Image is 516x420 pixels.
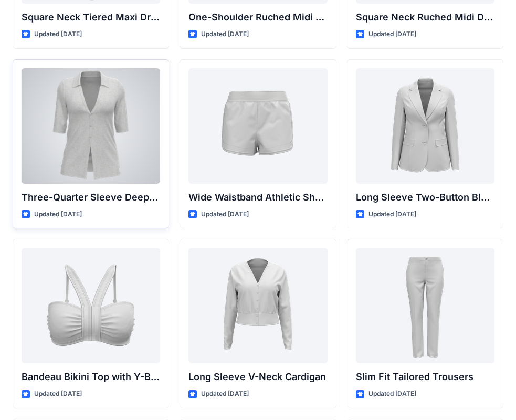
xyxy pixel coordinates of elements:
p: Long Sleeve V-Neck Cardigan [188,370,327,384]
a: Slim Fit Tailored Trousers [356,248,494,363]
a: Wide Waistband Athletic Shorts [188,68,327,184]
p: Updated [DATE] [34,29,82,40]
a: Long Sleeve Two-Button Blazer with Flap Pockets [356,68,494,184]
p: Updated [DATE] [201,29,249,40]
p: Updated [DATE] [34,388,82,400]
a: Three-Quarter Sleeve Deep V-Neck Button-Down Top [22,68,160,184]
p: Three-Quarter Sleeve Deep V-Neck Button-Down Top [22,190,160,205]
p: Bandeau Bikini Top with Y-Back Straps and Stitch Detail [22,370,160,384]
p: Updated [DATE] [34,209,82,220]
p: Square Neck Ruched Midi Dress with Asymmetrical Hem [356,10,494,25]
p: Updated [DATE] [201,388,249,400]
p: Square Neck Tiered Maxi Dress with Ruffle Sleeves [22,10,160,25]
p: Slim Fit Tailored Trousers [356,370,494,384]
a: Bandeau Bikini Top with Y-Back Straps and Stitch Detail [22,248,160,363]
p: Updated [DATE] [368,209,416,220]
p: One-Shoulder Ruched Midi Dress with Asymmetrical Hem [188,10,327,25]
p: Wide Waistband Athletic Shorts [188,190,327,205]
a: Long Sleeve V-Neck Cardigan [188,248,327,363]
p: Updated [DATE] [368,388,416,400]
p: Long Sleeve Two-Button Blazer with Flap Pockets [356,190,494,205]
p: Updated [DATE] [368,29,416,40]
p: Updated [DATE] [201,209,249,220]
